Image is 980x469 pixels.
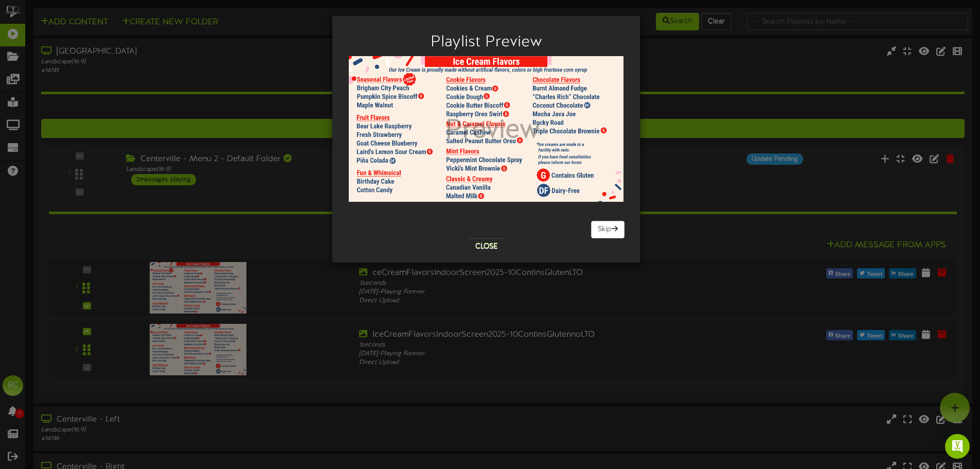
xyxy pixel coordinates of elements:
button: Skip [591,221,625,238]
img: 4ce50e4f-505e-4ac5-aa60-2c5284de208f.png [340,56,632,202]
h2: Playlist Preview [348,34,625,51]
button: Close [469,238,504,255]
div: Open Intercom Messenger [945,434,970,459]
div: Preview [446,61,540,226]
